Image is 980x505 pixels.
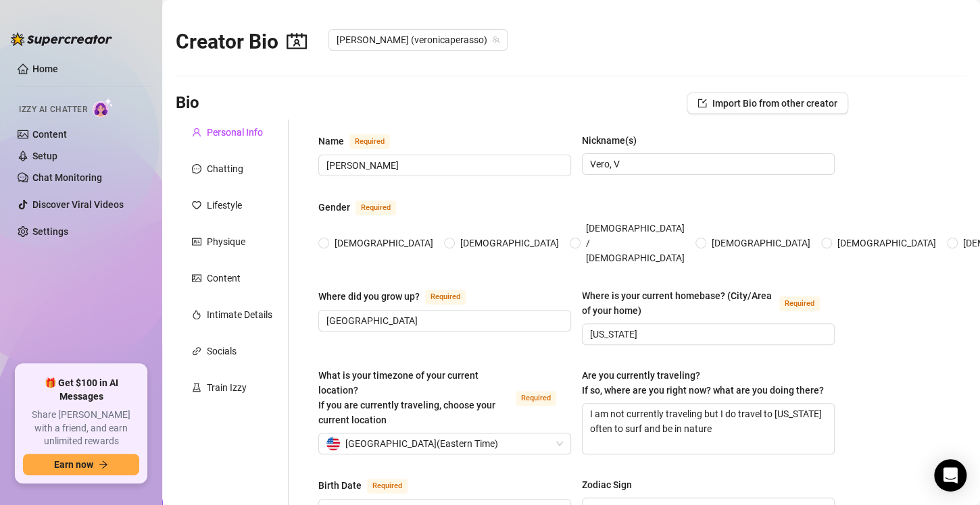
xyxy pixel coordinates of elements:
div: Train Izzy [207,380,247,395]
input: Nickname(s) [590,157,824,171]
button: Earn nowarrow-right [23,454,139,475]
div: Socials [207,344,237,358]
span: experiment [192,383,201,392]
span: Required [779,296,820,311]
div: Zodiac Sign [582,477,632,492]
div: Personal Info [207,125,263,140]
div: Birth Date [318,478,362,493]
span: [DEMOGRAPHIC_DATA] / [DEMOGRAPHIC_DATA] [581,221,690,265]
span: Required [367,479,408,494]
span: [DEMOGRAPHIC_DATA] [329,236,439,250]
span: Required [516,391,556,406]
img: us [326,437,340,450]
input: Where is your current homebase? (City/Area of your home) [590,327,824,342]
a: Settings [32,226,68,237]
label: Name [318,133,405,149]
div: Chatting [207,161,243,176]
label: Birth Date [318,477,422,494]
span: Required [356,201,396,215]
div: Open Intercom Messenger [934,459,966,491]
span: Are you currently traveling? If so, where are you right now? what are you doing there? [582,370,824,396]
span: 🎁 Get $100 in AI Messages [23,377,139,403]
span: fire [192,310,201,319]
h3: Bio [176,92,199,114]
span: arrow-right [99,460,108,469]
label: Nickname(s) [582,133,646,148]
span: link [192,346,201,356]
a: Content [32,129,67,140]
span: [DEMOGRAPHIC_DATA] [706,236,816,250]
div: Nickname(s) [582,133,637,148]
span: What is your timezone of your current location? If you are currently traveling, choose your curre... [318,370,495,425]
span: contacts [287,31,307,51]
span: Earn now [54,459,93,470]
input: Where did you grow up? [326,313,560,328]
span: [GEOGRAPHIC_DATA] ( Eastern Time ) [345,433,498,454]
span: Import Bio from other creator [712,98,837,109]
span: idcard [192,237,201,246]
div: Name [318,134,344,149]
span: picture [192,273,201,283]
span: Required [425,290,466,304]
label: Where is your current homebase? (City/Area of your home) [582,288,835,318]
button: Import Bio from other creator [687,92,848,114]
div: Lifestyle [207,198,242,213]
textarea: I am not currently traveling but I do travel to [US_STATE] often to surf and be in nature [583,404,834,454]
a: Discover Viral Videos [32,199,124,210]
img: logo-BBDzfeDw.svg [11,32,112,46]
label: Where did you grow up? [318,288,481,304]
span: heart [192,201,201,210]
span: user [192,128,201,137]
div: Intimate Details [207,307,272,322]
span: import [697,99,707,108]
h2: Creator Bio [176,29,307,55]
div: Content [207,271,241,286]
img: AI Chatter [93,98,114,117]
span: message [192,164,201,174]
span: [DEMOGRAPHIC_DATA] [455,236,564,250]
a: Chat Monitoring [32,172,102,183]
span: Izzy AI Chatter [19,103,87,116]
div: Gender [318,200,350,215]
label: Zodiac Sign [582,477,641,492]
a: Home [32,63,58,74]
div: Physique [207,234,245,249]
div: Where did you grow up? [318,289,420,304]
label: Gender [318,199,411,215]
span: [DEMOGRAPHIC_DATA] [832,236,941,250]
span: team [492,36,500,44]
span: Share [PERSON_NAME] with a friend, and earn unlimited rewards [23,408,139,448]
span: Required [349,134,390,149]
input: Name [326,158,560,173]
div: Where is your current homebase? (City/Area of your home) [582,288,774,318]
a: Setup [32,151,57,161]
span: Veronica (veronicaperasso) [337,30,499,50]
